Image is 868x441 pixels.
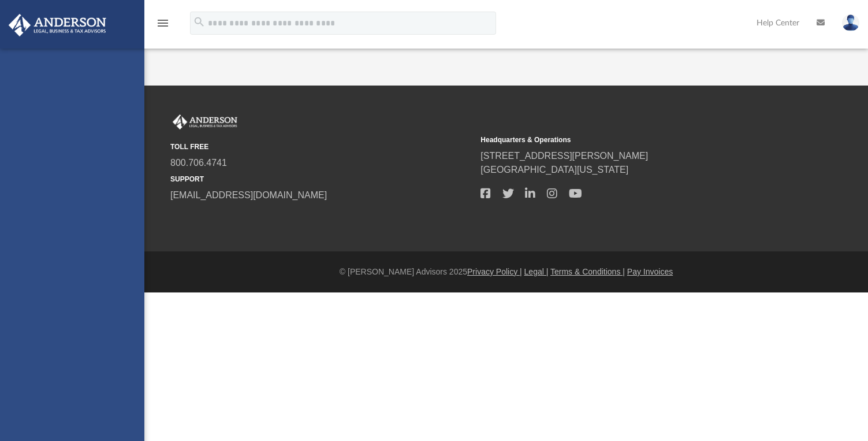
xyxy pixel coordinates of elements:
a: [EMAIL_ADDRESS][DOMAIN_NAME] [170,190,327,200]
small: TOLL FREE [170,142,472,152]
a: Terms & Conditions | [550,267,625,276]
div: © [PERSON_NAME] Advisors 2025 [144,266,868,278]
a: Privacy Policy | [467,267,522,276]
small: Headquarters & Operations [480,135,783,145]
img: Anderson Advisors Platinum Portal [5,14,110,36]
i: menu [156,16,170,30]
small: SUPPORT [170,174,472,184]
img: Anderson Advisors Platinum Portal [170,114,240,129]
a: Legal | [524,267,549,276]
a: menu [156,22,170,30]
i: search [193,16,206,28]
a: [STREET_ADDRESS][PERSON_NAME] [480,151,648,161]
a: [GEOGRAPHIC_DATA][US_STATE] [480,165,628,175]
img: User Pic [842,14,859,31]
a: 800.706.4741 [170,158,227,168]
a: Pay Invoices [627,267,673,276]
